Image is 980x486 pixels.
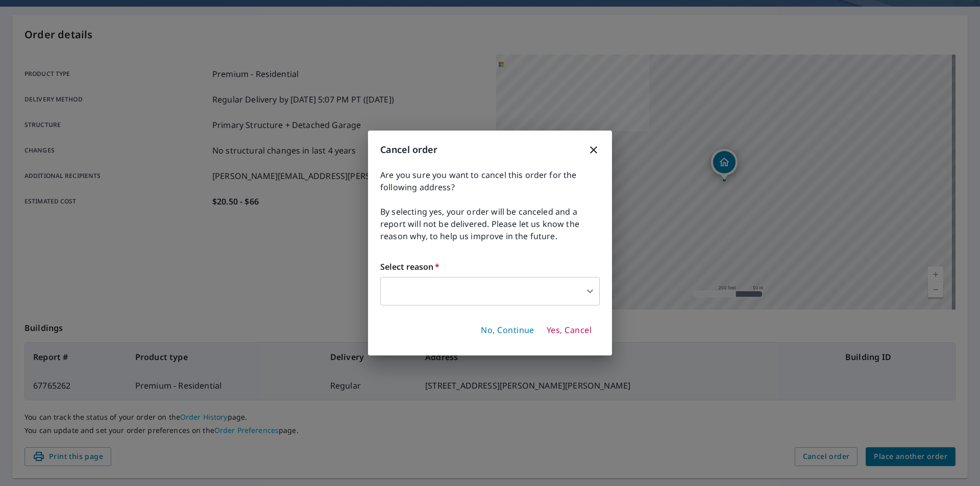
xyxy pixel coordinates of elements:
span: By selecting yes, your order will be canceled and a report will not be delivered. Please let us k... [380,206,600,242]
button: No, Continue [477,322,538,339]
span: Yes, Cancel [547,325,592,336]
label: Select reason [380,261,600,273]
button: Yes, Cancel [543,322,596,339]
h3: Cancel order [380,143,600,157]
div: ​ [380,277,600,305]
span: Are you sure you want to cancel this order for the following address? [380,169,600,193]
span: No, Continue [481,325,534,336]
